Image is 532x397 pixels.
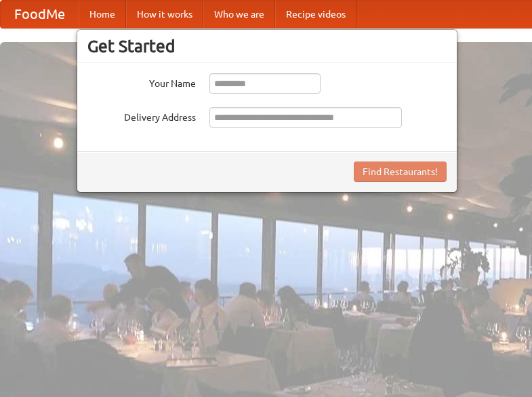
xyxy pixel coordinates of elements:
[203,1,275,28] a: Who we are
[87,73,196,90] label: Your Name
[275,1,356,28] a: Recipe videos
[87,107,196,124] label: Delivery Address
[1,1,79,28] a: FoodMe
[126,1,203,28] a: How it works
[87,36,447,56] h3: Get Started
[354,162,447,182] button: Find Restaurants!
[79,1,126,28] a: Home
